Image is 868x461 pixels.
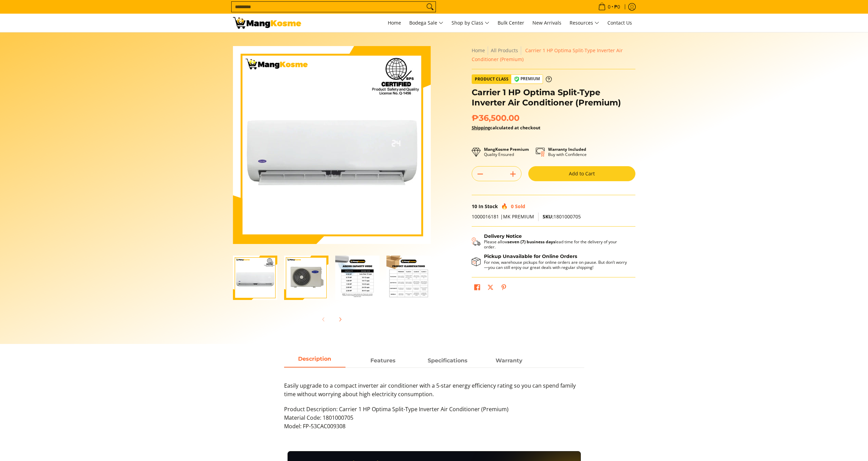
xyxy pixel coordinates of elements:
[417,355,479,368] a: Description 2
[388,19,401,26] span: Home
[472,87,635,108] h1: Carrier 1 HP Optima Split-Type Inverter Air Conditioner (Premium)
[607,4,612,9] span: 0
[570,19,599,27] span: Resources
[472,46,635,64] nav: Breadcrumbs
[284,368,584,437] div: Description
[472,47,623,62] span: Carrier 1 HP Optima Split-Type Inverter Air Conditioner (Premium)
[491,47,518,54] a: All Products
[233,46,431,244] img: Carrier 1 HP Optima Split-Type Inverter Air Conditioner (Premium)
[496,357,523,364] strong: Warranty
[370,357,396,364] strong: Features
[511,203,514,210] span: 0
[233,17,301,29] img: Carrier Optima 1 HP Split-Type Inverter Aircon (Class B) l Mang Kosme
[514,76,519,82] img: premium-badge-icon.webp
[484,233,522,239] strong: Delivery Notice
[333,312,348,327] button: Next
[386,256,431,300] img: Carrier 1 HP Optima Split-Type Inverter Air Conditioner (Premium)-4
[233,256,277,300] img: Carrier 1 HP Optima Split-Type Inverter Air Conditioner (Premium)-1
[472,203,477,210] span: 10
[494,14,528,32] a: Bulk Center
[548,146,586,152] strong: Warranty Included
[384,14,404,32] a: Home
[596,3,622,11] span: •
[607,19,632,26] span: Contact Us
[308,14,635,32] nav: Main Menu
[479,355,540,368] a: Description 3
[452,19,489,27] span: Shop by Class
[409,19,443,27] span: Bodega Sale
[472,47,485,54] a: Home
[472,233,629,250] button: Shipping & Delivery
[604,14,635,32] a: Contact Us
[548,147,587,157] p: Buy with Confidence
[529,14,565,32] a: New Arrivals
[284,256,328,300] img: carrier-optima-1hp-split-type-inverter-aircon-outdoor-unit-full-view-mang-kosme
[284,355,345,367] span: Description
[528,166,635,181] button: Add to Cart
[472,283,482,294] a: Share on Facebook
[543,213,581,220] span: 1801000705
[472,125,490,131] a: Shipping
[566,14,603,32] a: Resources
[284,381,584,405] p: Easily upgrade to a compact inverter air conditioner with a 5-star energy efficiency rating so yo...
[335,256,380,300] img: Carrier 1 HP Optima Split-Type Inverter Air Conditioner (Premium)-3
[484,146,529,152] strong: MangKosme Premium
[472,75,511,84] span: Product Class
[472,169,488,179] button: Subtract
[505,169,521,179] button: Add
[425,2,436,12] button: Search
[472,125,541,131] strong: calculated at checkout
[484,147,529,157] p: Quality Ensured
[498,19,524,26] span: Bulk Center
[284,355,345,368] a: Description
[543,213,554,220] span: SKU:
[479,203,498,210] span: In Stock
[486,283,495,294] a: Post on X
[511,75,543,83] span: Premium
[472,74,552,84] a: Product Class Premium
[448,14,493,32] a: Shop by Class
[515,203,525,210] span: Sold
[352,355,414,368] a: Description 1
[484,260,629,270] p: For now, warehouse pickups for online orders are on pause. But don’t worry—you can still enjoy ou...
[406,14,447,32] a: Bodega Sale
[428,357,468,364] strong: Specifications
[472,213,534,220] span: 1000016181 |MK PREMIUM
[507,239,555,245] strong: seven (7) business days
[499,283,509,294] a: Pin on Pinterest
[472,113,519,123] span: ₱36,500.00
[532,19,561,26] span: New Arrivals
[484,239,629,249] p: Please allow lead time for the delivery of your order.
[613,4,621,9] span: ₱0
[484,253,577,259] strong: Pickup Unavailable for Online Orders
[284,405,584,437] p: Product Description: Carrier 1 HP Optima Split-Type Inverter Air Conditioner (Premium) Material C...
